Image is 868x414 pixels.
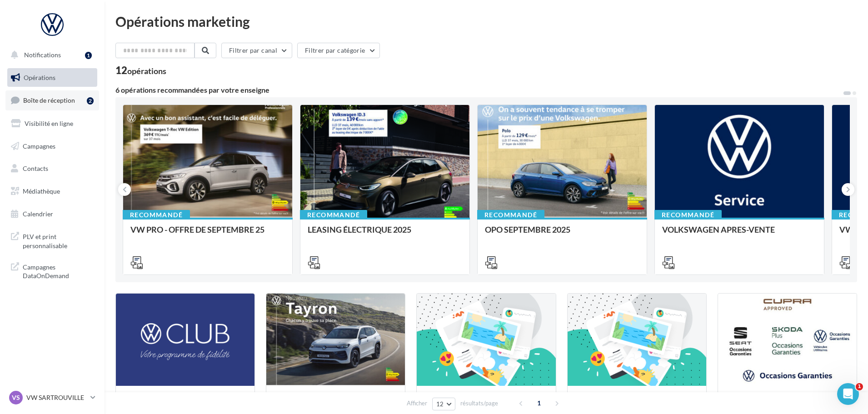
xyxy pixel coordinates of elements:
div: VW PRO - OFFRE DE SEPTEMBRE 25 [130,225,285,243]
span: 1 [856,383,863,390]
a: Boîte de réception2 [5,90,99,110]
div: OPO SEPTEMBRE 2025 [485,225,639,243]
span: PLV et print personnalisable [23,230,94,250]
a: Calendrier [5,205,99,224]
button: 12 [432,398,455,410]
a: Opérations [5,68,99,87]
a: Contacts [5,159,99,178]
span: résultats/page [460,399,498,408]
span: VS [12,393,20,402]
a: Campagnes [5,137,99,156]
span: Notifications [24,51,61,59]
button: Notifications 1 [5,45,95,65]
div: 12 [115,65,166,75]
div: opérations [127,67,166,75]
span: 1 [532,396,546,410]
a: PLV et print personnalisable [5,227,99,254]
span: Campagnes DataOnDemand [23,261,94,280]
span: Afficher [407,399,427,408]
div: Recommandé [300,210,367,220]
div: VOLKSWAGEN APRES-VENTE [662,225,817,243]
button: Filtrer par canal [221,43,292,58]
a: Visibilité en ligne [5,114,99,133]
span: Campagnes [23,142,55,150]
span: Visibilité en ligne [25,120,73,127]
div: LEASING ÉLECTRIQUE 2025 [308,225,462,243]
a: VS VW SARTROUVILLE [7,389,97,406]
span: Boîte de réception [23,96,75,104]
div: 6 opérations recommandées par votre enseigne [115,86,843,94]
div: Recommandé [654,210,722,220]
div: 1 [85,52,92,59]
div: Recommandé [123,210,190,220]
a: Campagnes DataOnDemand [5,257,99,284]
span: 12 [436,400,444,408]
a: Médiathèque [5,182,99,201]
span: Calendrier [23,210,53,218]
span: Contacts [23,165,48,172]
button: Filtrer par catégorie [297,43,380,58]
span: Médiathèque [23,187,60,195]
div: 2 [87,97,94,105]
p: VW SARTROUVILLE [26,393,87,402]
div: Opérations marketing [115,15,857,28]
span: Opérations [24,74,55,81]
div: Recommandé [477,210,544,220]
iframe: Intercom live chat [837,383,859,405]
